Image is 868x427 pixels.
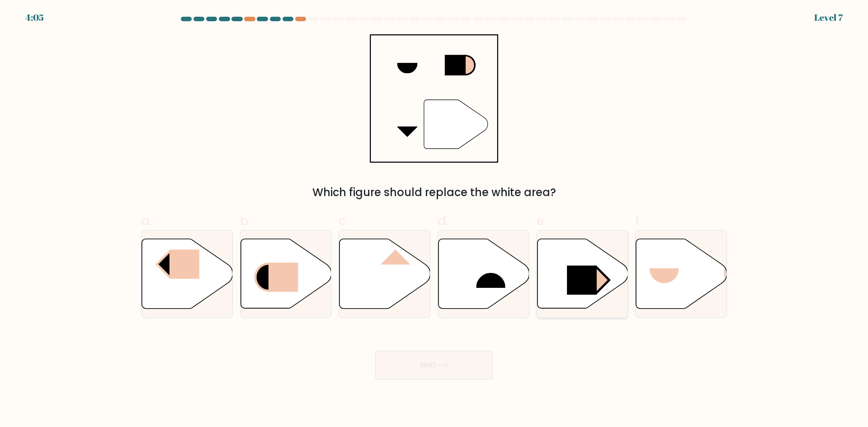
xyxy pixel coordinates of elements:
span: d. [438,212,448,230]
g: " [424,100,488,149]
span: b. [240,212,251,230]
span: f. [635,212,642,230]
span: a. [141,212,152,230]
div: Which figure should replace the white area? [146,184,722,201]
span: e. [537,212,547,230]
div: 4:05 [25,11,44,24]
button: Next [375,351,493,380]
span: c. [339,212,349,230]
div: Level 7 [814,11,843,24]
